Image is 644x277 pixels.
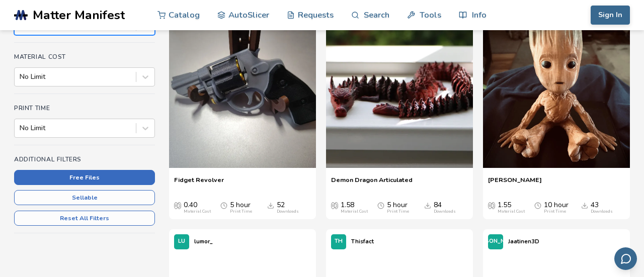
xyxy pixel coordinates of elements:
div: Print Time [230,209,252,214]
button: Sellable [14,190,155,205]
div: 0.40 [184,201,211,214]
div: Downloads [434,209,456,214]
div: 1.58 [341,201,368,214]
button: Sign In [591,6,630,25]
div: 5 hour [230,201,252,214]
span: Average Print Time [534,201,541,209]
button: Free Files [14,170,155,185]
h4: Print Time [14,105,155,112]
p: lumor_ [194,236,213,247]
span: TH [335,238,343,245]
span: Average Print Time [377,201,384,209]
span: Matter Manifest [33,8,125,22]
span: Average Cost [488,201,495,209]
span: Average Cost [174,201,181,209]
div: 52 [277,201,299,214]
div: Material Cost [498,209,525,214]
span: Downloads [424,201,431,209]
a: [PERSON_NAME] [488,176,542,191]
div: Downloads [591,209,613,214]
div: Material Cost [184,209,211,214]
h4: Material Cost [14,53,155,60]
div: 84 [434,201,456,214]
span: LU [178,238,185,245]
a: Demon Dragon Articulated [331,176,413,191]
div: 43 [591,201,613,214]
span: [PERSON_NAME] [472,238,519,245]
div: 5 hour [387,201,409,214]
div: 1.55 [498,201,525,214]
span: Average Print Time [220,201,227,209]
div: Print Time [544,209,566,214]
input: No Limit [20,73,22,81]
button: Reset All Filters [14,211,155,226]
div: Print Time [387,209,409,214]
div: Downloads [277,209,299,214]
span: Downloads [581,201,588,209]
input: No Limit [20,124,22,132]
h4: Additional Filters [14,156,155,163]
span: Downloads [267,201,274,209]
p: Thisfact [351,236,374,247]
div: Material Cost [341,209,368,214]
div: 10 hour [544,201,569,214]
button: Send feedback via email [614,247,637,270]
span: Average Cost [331,201,338,209]
a: Fidget Revolver [174,176,224,191]
p: Jaatinen3D [508,236,539,247]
